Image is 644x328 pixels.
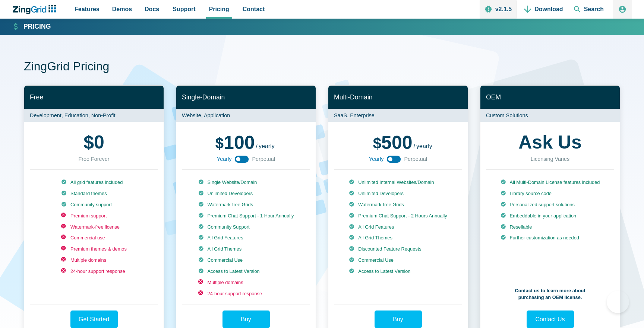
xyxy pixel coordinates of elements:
li: Unlimited Internal Websites/Domain [349,179,447,186]
li: All Multi-Domain License features included [501,179,600,186]
li: Premium Chat Support - 2 Hours Annually [349,213,447,219]
li: Watermark-free Grids [349,201,447,208]
li: 24-hour support response [61,268,127,275]
li: Access to Latest Version [198,268,294,275]
li: Discounted Feature Requests [349,246,447,252]
span: 500 [373,132,413,153]
li: All grid features included [61,179,127,186]
h2: Single-Domain [176,86,316,109]
iframe: Help Scout Beacon - Open [607,291,629,313]
li: Community support [61,201,127,208]
strong: Pricing [23,23,51,30]
span: 100 [215,132,255,153]
span: Demos [112,4,132,14]
span: Perpetual [404,155,427,163]
li: Multiple domains [61,257,127,264]
li: Further customization as needed [501,235,600,241]
li: Commercial Use [349,257,447,264]
li: Unlimited Developers [349,190,447,197]
p: Development, Education, Non-Profit [24,109,164,122]
span: Contact [243,4,265,14]
p: Custom Solutions [480,109,620,122]
span: yearly [259,143,275,149]
li: Embeddable in your application [501,213,600,219]
li: All Grid Features [349,224,447,230]
li: Watermark-free license [61,224,127,230]
h2: Free [24,86,164,109]
p: SaaS, Enterprise [328,109,468,122]
li: Standard themes [61,190,127,197]
span: Perpetual [252,155,275,163]
li: Commercial Use [198,257,294,264]
h2: OEM [480,86,620,109]
span: / [414,143,415,149]
a: Buy [375,311,422,328]
span: Yearly [217,155,231,163]
span: Pricing [209,4,229,14]
li: Commercial use [61,235,127,241]
span: Support [173,4,195,14]
li: All Grid Themes [349,235,447,241]
a: Buy [222,311,270,328]
span: Docs [145,4,159,14]
p: Contact us to learn more about purchasing an OEM license. [503,278,597,301]
h1: ZingGrid Pricing [24,59,620,76]
li: Multiple domains [198,279,294,286]
li: Unlimited Developers [198,190,294,197]
div: Licensing Varies [531,155,570,163]
li: Library source code [501,190,600,197]
h2: Multi-Domain [328,86,468,109]
li: Personalized support solutions [501,201,600,208]
li: All Grid Themes [198,246,294,252]
li: Premium support [61,213,127,219]
li: Access to Latest Version [349,268,447,275]
strong: 0 [83,133,104,152]
span: Yearly [369,155,383,163]
strong: Ask Us [518,133,582,152]
div: Free Forever [78,155,109,163]
li: Single Website/Domain [198,179,294,186]
li: 24-hour support response [198,290,294,297]
a: Get Started [70,311,118,328]
a: ZingChart Logo. Click to return to the homepage [12,5,60,14]
span: / [256,143,258,149]
li: Premium themes & demos [61,246,127,252]
p: Website, Application [176,109,316,122]
span: Features [75,4,100,14]
a: Contact Us [527,311,574,328]
li: Watermark-free Grids [198,201,294,208]
li: Premium Chat Support - 1 Hour Annually [198,213,294,219]
li: All Grid Features [198,235,294,241]
li: Resellable [501,224,600,230]
span: yearly [416,143,432,149]
a: Pricing [13,22,51,31]
li: Community Support [198,224,294,230]
span: $ [83,133,94,152]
